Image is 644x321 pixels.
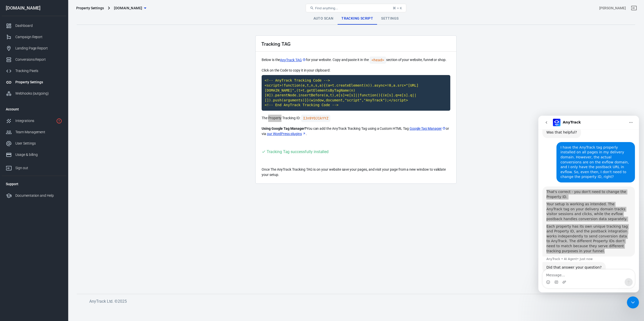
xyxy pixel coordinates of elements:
li: Support [2,178,66,190]
div: User Settings [15,141,62,146]
a: Dashboard [2,20,66,31]
a: Usage & billing [2,149,66,160]
code: <head> [370,56,386,64]
a: Tracking Pixels [2,65,66,77]
div: ⌘ + K [393,6,402,10]
p: You can add the AnyTrack Tracking Tag using a Custom HTML Tag or via . [262,126,450,137]
svg: 1 networks not verified yet [56,118,62,124]
div: Landing Page Report [15,46,62,51]
strong: Using Google Tag Manager? [262,126,306,131]
div: Webhooks (outgoing) [15,91,62,96]
code: Click to copy [262,75,450,111]
a: Settings [377,13,403,25]
a: Webhooks (outgoing) [2,88,66,99]
a: Integrations [2,115,66,126]
a: Team Management [2,126,66,138]
a: AnyTrack TAG [280,57,306,63]
code: Click to copy [301,115,331,122]
div: Dashboard [15,23,62,28]
a: Property Settings [2,77,66,88]
a: Sign out [628,2,640,14]
div: [DOMAIN_NAME] [2,6,66,10]
a: Google Tag Manager [410,126,446,131]
a: Conversions Report [2,54,66,65]
div: Tracking Pixels [15,68,62,74]
h2: Tracking TAG [261,41,291,47]
span: Find anything... [315,6,338,10]
iframe: Intercom live chat [627,296,639,308]
p: Below is the for your website. Copy and paste it in the section of your website, funnel or shop. [262,56,450,64]
li: Account [2,103,66,115]
div: Property Settings [76,6,104,11]
a: Tracking Script [337,13,377,25]
a: Landing Page Report [2,43,66,54]
div: Usage & billing [15,152,62,157]
button: [DOMAIN_NAME] [112,4,148,13]
button: Find anything...⌘ + K [306,4,406,12]
p: Once The AnyTrack Tracking TAG is on your website save your pages, and visit your page from a new... [262,167,450,177]
iframe: Intercom live chat [538,116,639,292]
div: Account id: I2Uq4N7g [599,6,626,11]
div: Team Management [15,130,62,135]
p: Click on the Code to copy it in your clipboard: [262,68,450,73]
div: Integrations [15,118,54,123]
h6: AnyTrack Ltd. © 2025 [89,298,467,304]
div: Visit your website to trigger the Tracking Tag and validate your setup. [262,149,329,155]
a: Campaign Report [2,31,66,43]
div: Sign out [15,165,62,171]
a: our WordPress plugins [267,131,306,137]
div: Property Settings [15,80,62,85]
a: Sign out [2,160,66,174]
div: Conversions Report [15,57,62,62]
a: User Settings [2,138,66,149]
span: productreviewsweb.com [114,5,142,11]
div: Documentation and Help [15,193,62,198]
p: The Property Tracking ID: [262,115,450,122]
div: Tracking Tag successfully installed [267,149,329,155]
div: Campaign Report [15,34,62,40]
a: Auto Scan [309,13,338,25]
